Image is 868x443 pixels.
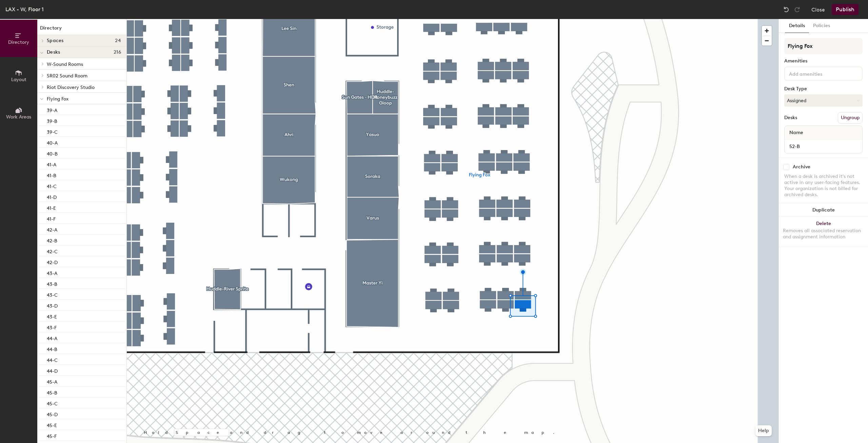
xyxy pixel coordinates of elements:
p: 43-D [47,301,58,309]
p: 41-C [47,182,57,189]
p: 41-E [47,203,56,211]
p: 43-F [47,323,57,331]
p: 45-C [47,399,58,407]
p: 44-C [47,355,58,363]
p: 41-D [47,192,57,200]
span: Spaces [47,38,64,43]
p: 43-A [47,269,57,276]
p: 45-D [47,410,58,418]
p: 43-E [47,312,57,320]
span: Layout [11,77,26,82]
button: Help [755,425,772,436]
p: 44-B [47,345,57,352]
div: When a desk is archived it's not active in any user-facing features. Your organization is not bil... [784,173,863,198]
span: 216 [114,50,121,55]
p: 43-C [47,290,58,298]
span: Work Areas [6,114,31,120]
p: 41-F [47,214,56,222]
span: Directory [8,39,29,45]
button: DeleteRemoves all associated reservation and assignment information [779,217,868,247]
p: 45-E [47,421,57,428]
p: 45-F [47,431,57,439]
h1: Directory [37,24,126,35]
p: 39-C [47,127,58,135]
p: 44-A [47,334,57,342]
span: Flying Fox [47,96,68,102]
button: Details [785,19,809,33]
span: Name [786,127,807,139]
div: Desks [784,115,797,121]
button: Publish [832,4,859,15]
p: 42-A [47,225,57,233]
p: 42-B [47,236,57,244]
p: 41-A [47,160,56,168]
button: Assigned [784,94,863,107]
img: Redo [794,6,801,13]
p: 40-B [47,149,58,157]
p: 41-B [47,171,56,179]
p: 39-A [47,106,57,113]
p: 40-A [47,138,58,146]
span: W-Sound Rooms [47,61,83,67]
span: SR02 Sound Room [47,73,87,79]
img: Undo [783,6,790,13]
span: Riot Discovery Studio [47,85,95,90]
div: Removes all associated reservation and assignment information [783,228,864,240]
button: Policies [809,19,834,33]
p: 43-B [47,279,57,287]
p: 42-C [47,247,58,255]
input: Add amenities [788,69,849,77]
p: 44-D [47,366,58,374]
button: Close [811,4,825,15]
input: Unnamed desk [786,142,861,151]
div: LAX - W, Floor 1 [5,5,44,14]
div: Archive [793,164,810,170]
button: Ungroup [838,112,863,124]
button: Duplicate [779,203,868,217]
span: Desks [47,50,60,55]
p: 42-D [47,258,58,265]
div: Amenities [784,58,863,64]
div: Desk Type [784,86,863,92]
p: 39-B [47,116,57,124]
p: 45-B [47,388,57,396]
span: 24 [115,38,121,43]
p: 45-A [47,377,57,385]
